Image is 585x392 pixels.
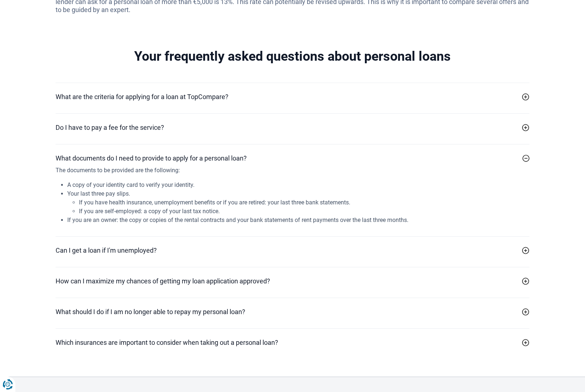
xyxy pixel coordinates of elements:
[56,122,529,132] a: Do I have to pay a fee for the service?
[67,181,529,189] li: A copy of your identity card to verify your identity.
[79,198,529,207] li: If you have health insurance, unemployment benefits or if you are retired: your last three bank s...
[56,338,278,347] h2: Which insurances are important to consider when taking out a personal loan?
[56,92,229,102] h2: What are the criteria for applying for a loan at TopCompare?
[56,338,529,347] a: Which insurances are important to consider when taking out a personal loan?
[56,276,529,286] a: How can I maximize my chances of getting my loan application approved?
[56,166,529,175] p: The documents to be provided are the following:
[67,189,529,216] li: Your last three pay slips.
[67,216,529,225] li: If you are an owner: the copy or copies of the rental contracts and your bank statements of rent ...
[56,245,529,255] a: Can I get a loan if I'm unemployed?
[56,276,270,286] h2: How can I maximize my chances of getting my loan application approved?
[56,122,164,132] h2: Do I have to pay a fee for the service?
[56,153,529,163] a: What documents do I need to provide to apply for a personal loan?
[56,245,157,255] h2: Can I get a loan if I'm unemployed?
[56,307,529,317] a: What should I do if I am no longer able to repay my personal loan?
[79,207,529,216] li: If you are self-employed: a copy of your last tax notice.
[56,49,529,64] h2: Your frequently asked questions about personal loans
[56,153,247,163] h2: What documents do I need to provide to apply for a personal loan?
[56,92,529,102] a: What are the criteria for applying for a loan at TopCompare?
[56,307,245,317] h2: What should I do if I am no longer able to repay my personal loan?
